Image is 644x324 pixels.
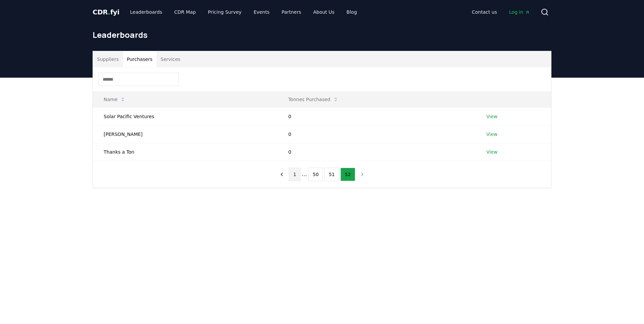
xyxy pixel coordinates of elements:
[283,93,343,106] button: Tonnes Purchased
[486,113,497,120] a: View
[504,6,535,18] a: Log in
[308,168,323,181] button: 50
[509,9,530,15] span: Log in
[324,168,339,181] button: 51
[308,6,340,18] a: About Us
[340,168,355,181] button: 52
[276,168,287,181] button: previous page
[98,93,131,106] button: Name
[277,143,476,161] td: 0
[157,51,184,67] button: Services
[93,51,123,67] button: Suppliers
[467,6,502,18] a: Contact us
[93,29,551,40] h1: Leaderboards
[93,8,119,16] span: CDR fyi
[169,6,201,18] a: CDR Map
[486,149,497,155] a: View
[486,131,497,138] a: View
[125,6,362,18] nav: Main
[341,6,362,18] a: Blog
[108,8,110,16] span: .
[93,125,277,143] td: [PERSON_NAME]
[467,6,535,18] nav: Main
[123,51,157,67] button: Purchasers
[276,6,307,18] a: Partners
[277,125,476,143] td: 0
[93,7,119,17] a: CDR.fyi
[277,107,476,125] td: 0
[289,168,301,181] button: 1
[125,6,168,18] a: Leaderboards
[203,6,247,18] a: Pricing Survey
[248,6,275,18] a: Events
[302,170,307,178] li: ...
[93,107,277,125] td: Solar Pacific Ventures
[93,143,277,161] td: Thanks a Ton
